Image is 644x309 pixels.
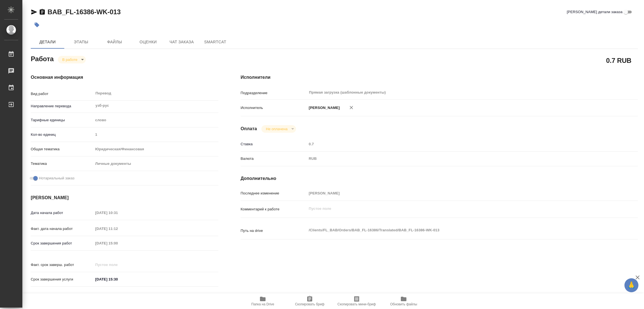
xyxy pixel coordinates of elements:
[31,9,37,15] button: Скопировать ссылку для ЯМессенджера
[58,56,86,63] div: В работе
[241,125,257,132] h4: Оплата
[31,161,93,167] p: Тематика
[31,194,218,201] h4: [PERSON_NAME]
[93,130,218,139] input: Пустое поле
[31,53,54,63] h2: Работа
[241,175,638,182] h4: Дополнительно
[31,132,93,137] p: Кол-во единиц
[93,159,218,168] div: Личные документы
[241,228,307,234] p: Путь на drive
[202,39,229,46] span: SmartCat
[61,57,79,62] button: В работе
[93,261,142,269] input: Пустое поле
[241,90,307,96] p: Подразделение
[241,206,307,212] p: Комментарий к работе
[624,278,638,292] button: 🙏
[93,225,142,233] input: Пустое поле
[241,156,307,161] p: Валюта
[241,74,638,81] h4: Исполнители
[168,39,195,46] span: Чат заказа
[380,293,427,309] button: Обновить файлы
[31,210,93,216] p: Дата начала работ
[251,302,274,306] span: Папка на Drive
[567,9,622,15] span: [PERSON_NAME] детали заказа
[93,115,218,125] div: слово
[48,8,121,16] a: BAB_FL-16386-WK-013
[606,56,631,65] h2: 0.7 RUB
[286,293,333,309] button: Скопировать бриф
[135,39,162,46] span: Оценки
[241,105,307,111] p: Исполнитель
[39,175,74,181] span: Нотариальный заказ
[93,239,142,247] input: Пустое поле
[31,117,93,123] p: Тарифные единицы
[31,262,93,268] p: Факт. срок заверш. работ
[93,275,142,283] input: ✎ Введи что-нибудь
[307,105,340,111] p: [PERSON_NAME]
[390,302,417,306] span: Обновить файлы
[241,141,307,147] p: Ставка
[31,91,93,97] p: Вид работ
[31,146,93,152] p: Общая тематика
[34,39,61,46] span: Детали
[93,209,142,217] input: Пустое поле
[39,9,46,15] button: Скопировать ссылку
[333,293,380,309] button: Скопировать мини-бриф
[31,74,218,81] h4: Основная информация
[31,19,43,31] button: Добавить тэг
[264,127,289,131] button: Не оплачена
[295,302,324,306] span: Скопировать бриф
[101,39,128,46] span: Файлы
[68,39,94,46] span: Этапы
[241,191,307,196] p: Последнее изменение
[307,140,605,148] input: Пустое поле
[307,189,605,197] input: Пустое поле
[307,225,605,235] textarea: /Clients/FL_BAB/Orders/BAB_FL-16386/Translated/BAB_FL-16386-WK-013
[31,277,93,282] p: Срок завершения услуги
[337,302,376,306] span: Скопировать мини-бриф
[345,101,357,114] button: Удалить исполнителя
[627,279,636,291] span: 🙏
[239,293,286,309] button: Папка на Drive
[261,125,296,133] div: В работе
[31,226,93,232] p: Факт. дата начала работ
[31,241,93,246] p: Срок завершения работ
[307,154,605,163] div: RUB
[31,103,93,109] p: Направление перевода
[93,144,218,154] div: Юридическая/Финансовая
